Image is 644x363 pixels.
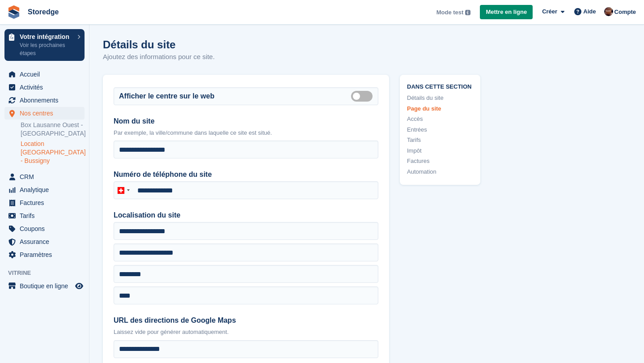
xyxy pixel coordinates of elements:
a: menu [4,248,85,261]
span: Compte [614,8,636,17]
a: menu [4,107,85,120]
label: Nom du site [114,116,378,127]
a: Storedge [24,4,62,19]
a: Détails du site [407,94,473,102]
span: Vitrine [8,269,89,278]
a: Accès [407,115,473,124]
span: Accueil [20,68,73,81]
a: Boutique d'aperçu [74,281,85,291]
span: Boutique en ligne [20,280,73,292]
a: menu [4,94,85,107]
a: Automation [407,167,473,176]
span: Analytique [20,184,73,196]
a: menu [4,235,85,248]
a: Box Lausanne Ouest - [GEOGRAPHIC_DATA] [21,121,85,138]
a: menu [4,171,85,183]
label: Localisation du site [114,210,378,221]
p: Voir les prochaines étapes [20,41,73,57]
p: Laissez vide pour générer automatiquement. [114,328,378,337]
a: menu [4,280,85,292]
a: menu [4,222,85,235]
a: Location [GEOGRAPHIC_DATA] - Bussigny [21,140,85,165]
a: menu [4,184,85,196]
a: Impôt [407,146,473,155]
img: Ben [604,7,613,16]
span: Mettre en ligne [486,8,527,17]
span: CRM [20,171,73,183]
span: Paramètres [20,248,73,261]
a: Factures [407,157,473,166]
span: Assurance [20,235,73,248]
span: Mode test [436,8,464,17]
label: Numéro de téléphone du site [114,169,378,180]
div: Switzerland (Schweiz): +41 [114,182,132,199]
a: menu [4,209,85,222]
img: icon-info-grey-7440780725fd019a000dd9b08b2336e03edf1995a4989e88bcd33f0948082b44.svg [465,10,470,15]
label: URL des directions de Google Maps [114,315,378,326]
label: Is public [351,95,376,97]
p: Votre intégration [20,34,73,40]
p: Par exemple, la ville/commune dans laquelle ce site est situé. [114,128,378,137]
label: Afficher le centre sur le web [119,91,214,102]
span: Aide [583,7,596,16]
a: Page du site [407,104,473,113]
span: Dans cette section [407,82,473,90]
span: Abonnements [20,94,73,107]
a: Mettre en ligne [480,5,533,20]
a: Entrées [407,125,473,134]
img: stora-icon-8386f47178a22dfd0bd8f6a31ec36ba5ce8667c1dd55bd0f319d3a0aa187defe.svg [7,5,21,19]
span: Factures [20,196,73,209]
a: menu [4,196,85,209]
span: Activités [20,81,73,94]
h1: Détails du site [103,38,215,51]
a: Votre intégration Voir les prochaines étapes [4,29,85,61]
span: Créer [542,7,557,16]
a: Tarifs [407,136,473,145]
a: menu [4,81,85,94]
span: Tarifs [20,209,73,222]
span: Coupons [20,222,73,235]
span: Nos centres [20,107,73,120]
a: menu [4,68,85,81]
p: Ajoutez des informations pour ce site. [103,52,215,62]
